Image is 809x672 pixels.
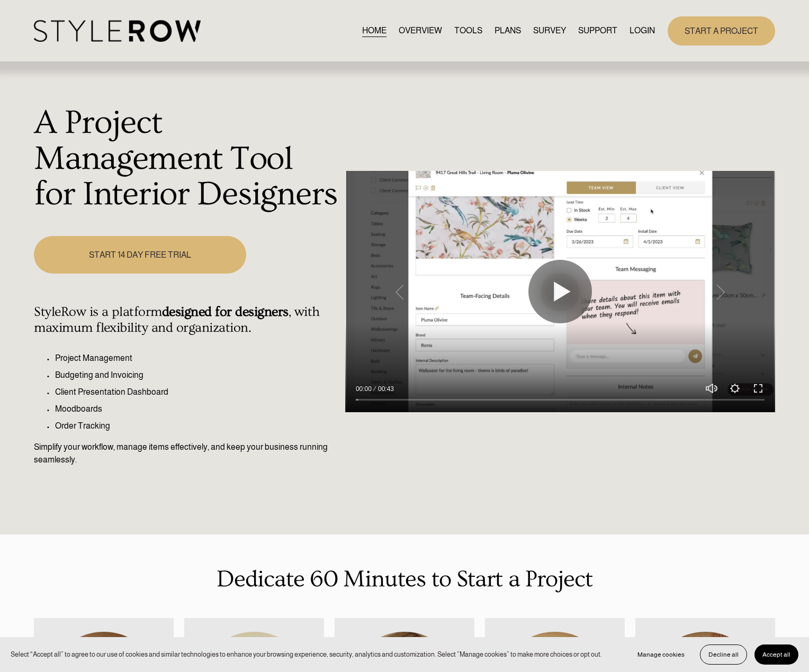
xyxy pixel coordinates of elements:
a: LOGIN [630,24,655,38]
p: Order Tracking [55,420,339,432]
a: folder dropdown [578,24,617,38]
a: TOOLS [454,24,482,38]
a: START 14 DAY FREE TRIAL [34,236,246,274]
a: START A PROJECT [668,16,775,46]
span: Decline all [708,651,739,658]
button: Accept all [754,644,798,665]
button: Manage cookies [630,644,693,665]
img: StyleRow [34,20,201,42]
button: Play [528,260,592,323]
a: HOME [362,24,386,38]
h1: A Project Management Tool for Interior Designers [34,105,339,213]
a: PLANS [495,24,521,38]
p: Select “Accept all” to agree to our use of cookies and similar technologies to enhance your brows... [11,649,602,659]
div: Current time [356,384,374,394]
a: SURVEY [533,24,566,38]
p: Simplify your workflow, manage items effectively, and keep your business running seamlessly. [34,441,339,466]
span: SUPPORT [578,24,617,37]
span: Manage cookies [637,651,685,658]
span: Accept all [762,651,790,658]
p: Dedicate 60 Minutes to Start a Project [34,561,775,597]
p: Client Presentation Dashboard [55,386,339,398]
a: OVERVIEW [399,24,442,38]
div: Duration [374,384,397,394]
button: Decline all [700,644,747,665]
p: Moodboards [55,403,339,415]
input: Seek [356,396,765,404]
strong: designed for designers [162,304,289,320]
p: Project Management [55,352,339,365]
p: Budgeting and Invoicing [55,369,339,382]
h4: StyleRow is a platform , with maximum flexibility and organization. [34,304,339,336]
